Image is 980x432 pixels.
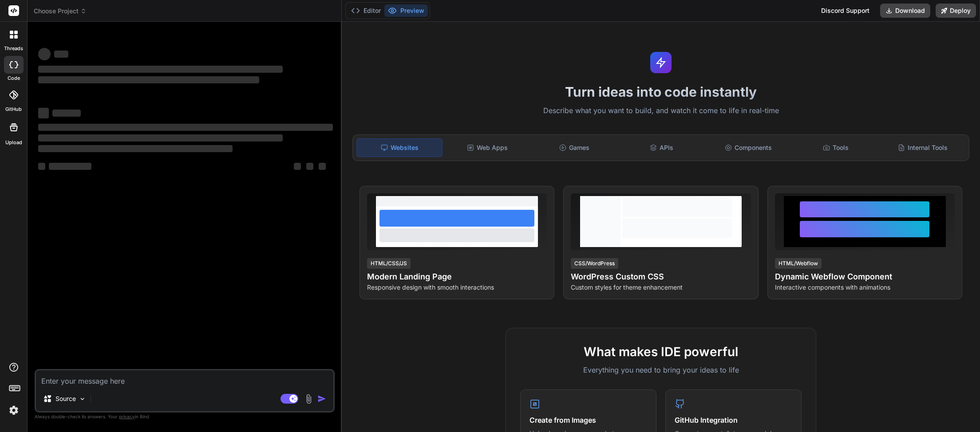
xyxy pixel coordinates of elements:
[52,110,81,117] span: ‌
[775,283,955,292] p: Interactive components with animations
[347,105,975,117] p: Describe what you want to build, and watch it come to life in real-time
[367,283,547,292] p: Responsive design with smooth interactions
[880,138,965,157] div: Internal Tools
[936,4,976,18] button: Deploy
[38,145,233,152] span: ‌
[5,139,22,146] label: Upload
[34,7,87,16] span: Choose Project
[38,66,283,73] span: ‌
[619,138,704,157] div: APIs
[347,84,975,100] h1: Turn ideas into code instantly
[4,45,23,52] label: threads
[571,271,751,283] h4: WordPress Custom CSS
[79,395,86,403] img: Pick Models
[49,163,91,170] span: ‌
[520,342,802,361] h2: What makes IDE powerful
[8,75,20,82] label: code
[35,412,335,421] p: Always double-check its answers. Your in Bind
[38,108,49,118] span: ‌
[571,258,618,269] div: CSS/WordPress
[520,365,802,375] p: Everything you need to bring your ideas to life
[444,138,530,157] div: Web Apps
[54,51,68,58] span: ‌
[775,271,955,283] h4: Dynamic Webflow Component
[348,4,384,17] button: Editor
[119,414,135,419] span: privacy
[306,163,313,170] span: ‌
[38,134,283,141] span: ‌
[38,124,333,131] span: ‌
[38,163,45,170] span: ‌
[532,138,617,157] div: Games
[55,394,76,403] p: Source
[317,394,326,403] img: icon
[319,163,326,170] span: ‌
[706,138,791,157] div: Components
[880,4,930,18] button: Download
[793,138,878,157] div: Tools
[367,258,411,269] div: HTML/CSS/JS
[38,48,51,60] span: ‌
[816,4,875,18] div: Discord Support
[675,415,792,425] h4: GitHub Integration
[571,283,751,292] p: Custom styles for theme enhancement
[775,258,822,269] div: HTML/Webflow
[5,106,22,113] label: GitHub
[38,76,259,83] span: ‌
[294,163,301,170] span: ‌
[356,138,443,157] div: Websites
[530,415,647,425] h4: Create from Images
[304,394,314,404] img: attachment
[6,403,21,418] img: settings
[367,271,547,283] h4: Modern Landing Page
[384,4,428,17] button: Preview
